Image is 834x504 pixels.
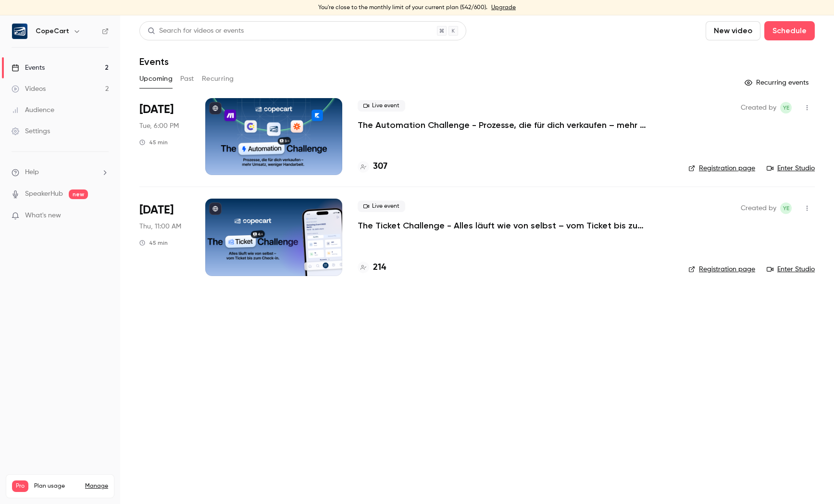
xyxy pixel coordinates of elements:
div: Settings [12,126,50,136]
button: Recurring events [740,75,815,90]
a: Registration page [688,164,755,173]
span: Live event [358,201,405,212]
a: Enter Studio [767,265,815,274]
span: Plan usage [34,482,79,490]
span: Help [25,167,39,177]
span: Pro [12,480,28,492]
a: Upgrade [491,4,516,12]
a: 307 [358,160,387,173]
div: Videos [12,84,46,94]
span: What's new [25,211,61,221]
a: Manage [85,482,108,490]
span: Created by [741,202,776,214]
a: 214 [358,261,386,274]
span: Created by [741,102,776,113]
h1: Events [139,56,169,67]
div: Oct 7 Tue, 6:00 PM (Europe/Berlin) [139,98,190,175]
img: CopeCart [12,24,27,39]
div: Oct 9 Thu, 11:00 AM (Europe/Berlin) [139,199,190,276]
li: help-dropdown-opener [12,167,109,177]
span: Live event [358,100,405,112]
span: [DATE] [139,102,174,117]
a: Enter Studio [767,164,815,173]
a: The Automation Challenge - Prozesse, die für dich verkaufen – mehr Umsatz, weniger Handarbeit [358,119,646,131]
span: new [69,189,88,199]
span: Tue, 6:00 PM [139,121,179,131]
button: Upcoming [139,71,173,87]
span: [DATE] [139,202,174,218]
div: Search for videos or events [148,26,244,36]
a: SpeakerHub [25,189,63,199]
button: Past [180,71,194,87]
span: YE [783,102,789,113]
span: YE [783,202,789,214]
h4: 307 [373,160,387,173]
span: Yasamin Esfahani [780,202,792,214]
div: 45 min [139,139,168,146]
span: Yasamin Esfahani [780,102,792,113]
h6: CopeCart [36,26,69,36]
h4: 214 [373,261,386,274]
div: 45 min [139,239,168,247]
button: Recurring [202,71,234,87]
button: Schedule [764,21,815,40]
button: New video [706,21,760,40]
div: Events [12,63,45,73]
a: Registration page [688,265,755,274]
div: Audience [12,105,54,115]
span: Thu, 11:00 AM [139,222,181,231]
a: The Ticket Challenge - Alles läuft wie von selbst – vom Ticket bis zum Check-in [358,220,646,231]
